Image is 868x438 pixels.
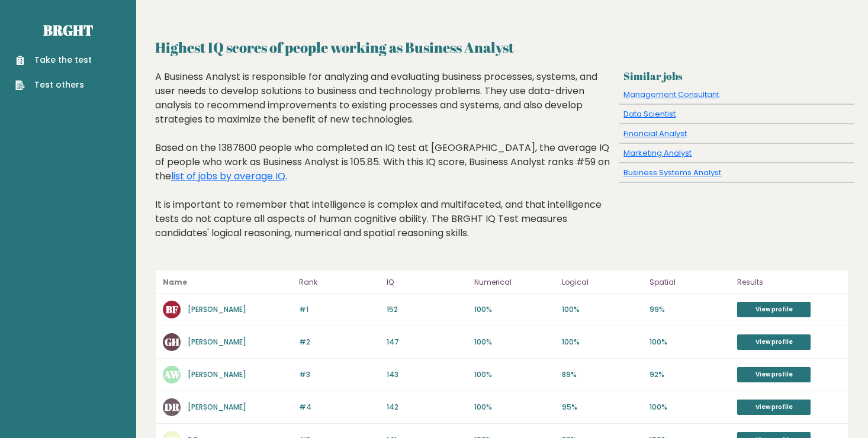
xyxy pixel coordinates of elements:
a: Brght [43,21,93,40]
p: #3 [299,369,380,380]
p: 100% [474,402,555,413]
p: 100% [474,337,555,347]
a: [PERSON_NAME] [188,369,246,379]
p: IQ [387,275,467,289]
text: GH [165,335,179,349]
p: 147 [387,337,467,347]
p: 100% [650,337,730,347]
p: Rank [299,275,380,289]
p: Logical [562,275,642,289]
div: A Business Analyst is responsible for analyzing and evaluating business processes, systems, and u... [155,70,615,258]
b: Name [163,277,187,287]
text: DR [165,400,180,414]
p: 100% [650,402,730,413]
a: [PERSON_NAME] [188,337,246,347]
a: Financial Analyst [623,128,687,139]
a: Management Consultant [623,89,719,100]
p: Spatial [650,275,730,289]
p: #4 [299,402,380,413]
a: Test others [15,79,92,91]
a: View profile [737,400,811,415]
a: [PERSON_NAME] [188,402,246,412]
a: list of jobs by average IQ [171,169,285,183]
p: 99% [650,304,730,315]
a: Marketing Analyst [623,147,692,159]
p: 89% [562,369,642,380]
text: BF [166,302,178,316]
text: AW [163,368,181,381]
p: 92% [650,369,730,380]
p: 100% [562,304,642,315]
a: Data Scientist [623,108,676,120]
a: Business Systems Analyst [623,167,721,178]
p: Results [737,275,841,289]
p: 100% [562,337,642,347]
a: View profile [737,367,811,382]
p: 100% [474,369,555,380]
p: #2 [299,337,380,347]
p: 143 [387,369,467,380]
h3: Similar jobs [623,70,849,82]
p: 100% [474,304,555,315]
p: 95% [562,402,642,413]
p: Numerical [474,275,555,289]
a: [PERSON_NAME] [188,304,246,314]
a: View profile [737,334,811,350]
p: 152 [387,304,467,315]
p: #1 [299,304,380,315]
h2: Highest IQ scores of people working as Business Analyst [155,37,849,58]
a: View profile [737,302,811,317]
p: 142 [387,402,467,413]
a: Take the test [15,54,92,66]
